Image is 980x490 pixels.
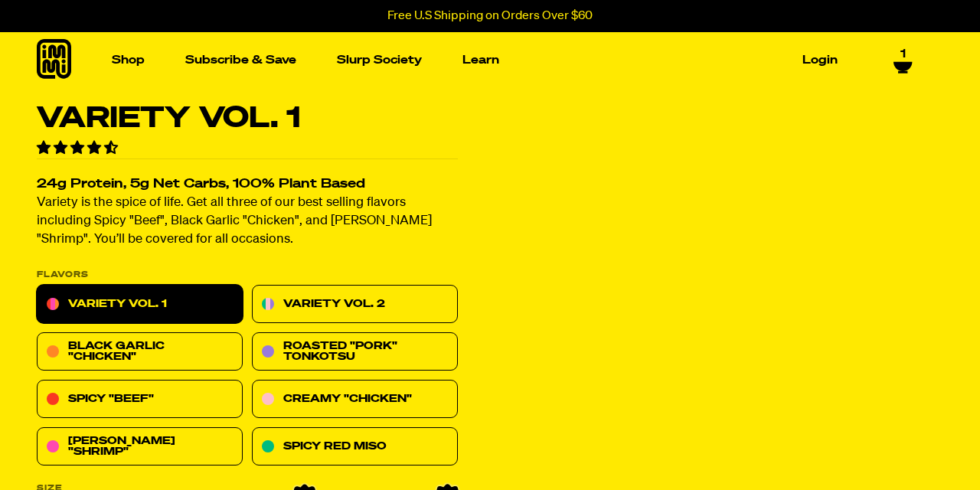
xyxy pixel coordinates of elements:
[252,286,458,324] a: Variety Vol. 2
[252,428,458,466] a: Spicy Red Miso
[252,333,458,371] a: Roasted "Pork" Tonkotsu
[37,286,243,324] a: Variety Vol. 1
[37,428,243,466] a: [PERSON_NAME] "Shrimp"
[387,9,593,23] p: Free U.S Shipping on Orders Over $60
[893,47,913,73] a: 1
[900,47,906,61] span: 1
[37,178,458,191] h2: 24g Protein, 5g Net Carbs, 100% Plant Based
[37,194,458,250] p: Variety is the spice of life. Get all three of our best selling flavors including Spicy "Beef", B...
[106,32,844,88] nav: Main navigation
[179,48,302,72] a: Subscribe & Save
[796,48,844,72] a: Login
[331,48,428,72] a: Slurp Society
[37,333,243,371] a: Black Garlic "Chicken"
[106,48,151,72] a: Shop
[456,48,505,72] a: Learn
[37,104,458,133] h1: Variety Vol. 1
[37,271,458,279] p: Flavors
[37,142,121,155] span: 4.55 stars
[37,381,243,419] a: Spicy "Beef"
[252,381,458,419] a: Creamy "Chicken"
